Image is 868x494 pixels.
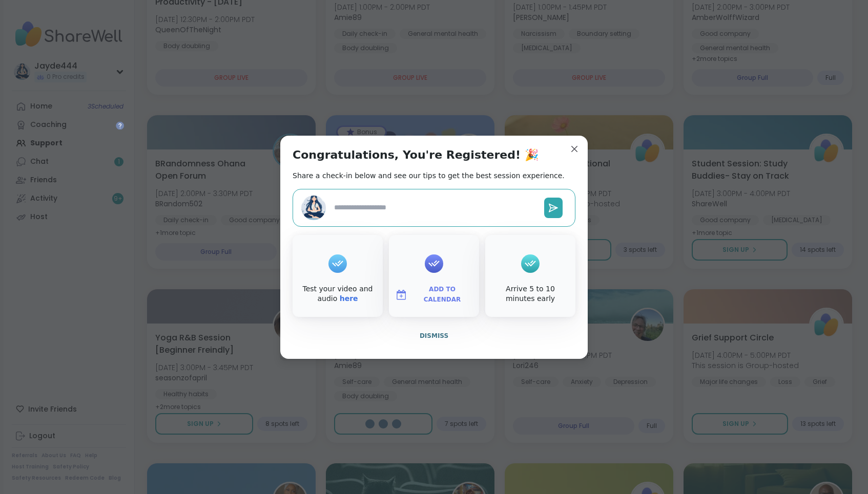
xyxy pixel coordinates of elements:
h2: Share a check-in below and see our tips to get the best session experience. [293,170,565,181]
img: ShareWell Logomark [395,289,407,301]
span: Dismiss [420,332,448,339]
button: Add to Calendar [391,284,477,306]
h1: Congratulations, You're Registered! 🎉 [293,148,539,162]
div: Arrive 5 to 10 minutes early [487,284,573,304]
img: Jayde444 [301,196,326,220]
div: Test your video and audio [295,284,381,304]
span: Add to Calendar [411,285,473,305]
iframe: Spotlight [116,121,124,130]
button: Dismiss [293,325,575,347]
a: here [340,294,358,303]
